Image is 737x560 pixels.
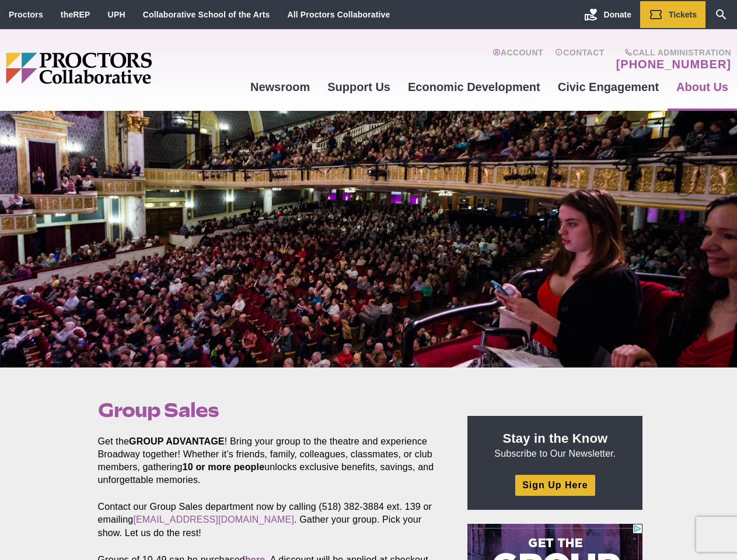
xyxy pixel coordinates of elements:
a: Collaborative School of the Arts [143,10,270,19]
span: Donate [604,10,631,19]
strong: GROUP ADVANTAGE [129,436,225,446]
a: Support Us [319,71,399,103]
span: Tickets [669,10,697,19]
a: Newsroom [242,71,319,103]
h1: Group Sales [98,399,441,421]
a: Account [493,48,543,71]
a: All Proctors Collaborative [287,10,390,19]
a: Sign Up Here [515,475,595,495]
p: Get the ! Bring your group to the theatre and experience Broadway together! Whether it’s friends,... [98,435,441,487]
a: [EMAIL_ADDRESS][DOMAIN_NAME] [133,514,294,524]
span: Call Administration [613,48,731,57]
a: [PHONE_NUMBER] [616,57,731,71]
a: Tickets [640,1,705,28]
p: Contact our Group Sales department now by calling (518) 382-3884 ext. 139 or emailing . Gather yo... [98,501,441,539]
img: Proctors logo [6,52,242,84]
a: Proctors [9,10,43,19]
a: theREP [61,10,90,19]
a: Civic Engagement [549,71,668,103]
a: UPH [108,10,125,19]
a: Economic Development [399,71,549,103]
a: Donate [575,1,640,28]
p: Subscribe to Our Newsletter. [481,430,628,460]
a: Contact [555,48,605,71]
a: About Us [668,71,737,103]
a: Search [705,1,737,28]
strong: Stay in the Know [503,431,608,446]
strong: 10 or more people [183,462,265,472]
